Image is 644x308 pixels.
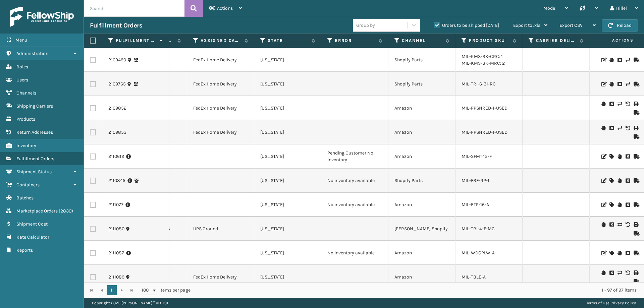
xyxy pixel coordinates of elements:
i: Request to Be Cancelled [626,251,630,255]
div: | [586,298,636,308]
label: Assigned Carrier Service [201,38,241,44]
i: On Hold [609,58,613,62]
i: Print Label [634,270,638,275]
div: 1 - 97 of 97 items [200,287,637,294]
td: FedEx Home Delivery [187,72,254,96]
td: [US_STATE] [254,120,321,144]
i: Change shipping [618,126,622,130]
td: [US_STATE] [254,193,321,217]
i: On Hold [601,102,605,106]
a: 2111077 [108,201,123,208]
span: Return Addresses [16,129,53,135]
td: Amazon [388,144,455,169]
a: MIL-ETP-16-A [462,202,489,207]
h3: Fulfillment Orders [90,21,142,29]
p: Copyright 2023 [PERSON_NAME]™ v 1.0.191 [92,298,168,308]
label: Fulfillment Order Id [116,38,156,44]
span: Fulfillment Orders [16,156,54,162]
a: 2111089 [108,274,124,281]
a: 2110845 [108,177,125,184]
i: Void Label [626,270,630,275]
td: [US_STATE] [254,169,321,193]
span: ( 2830 ) [59,208,73,214]
span: Shipping Carriers [16,103,53,109]
span: Channels [16,90,36,96]
span: Export CSV [559,22,583,28]
i: Request to Be Cancelled [609,102,613,106]
a: Terms of Use [586,301,609,305]
span: Menu [15,37,27,43]
i: Mark as Shipped [634,154,638,159]
i: On Hold [601,270,605,275]
a: Privacy Policy [610,301,636,305]
a: MIL-KMS-BK-CRC: 1 [462,54,503,59]
span: items per page [142,285,191,295]
i: Print Label [634,222,638,227]
a: 2111087 [108,250,124,256]
i: Edit [601,251,605,255]
label: Carrier Delivery Status [536,38,577,44]
span: Actions [217,5,233,11]
td: No inventory available [321,169,388,193]
i: Request to Be Cancelled [626,202,630,207]
td: Shopify Parts [388,169,455,193]
i: Request to Be Cancelled [626,178,630,183]
td: FedEx Home Delivery [187,265,254,289]
td: Amazon [388,96,455,120]
span: Mode [543,5,555,11]
label: Product SKU [469,38,509,44]
i: Mark as Shipped [634,231,638,236]
span: Users [16,77,28,83]
a: 2111080 [108,226,124,232]
span: Rate Calculator [16,234,49,240]
span: Products [16,116,35,122]
i: Assign Carrier and Warehouse [609,178,613,183]
a: MIL-SFMT45-F [462,153,492,159]
td: Shopify Parts [388,72,455,96]
a: 2109490 [108,57,126,63]
td: [US_STATE] [254,217,321,241]
label: Error [335,38,375,44]
i: Assign Carrier and Warehouse [609,251,613,255]
td: Shopify Parts [388,48,455,72]
a: MIL-FBF-RP-1 [462,178,489,183]
i: Change shipping [618,270,622,275]
a: MIL-PPSNRED-1-USED [462,129,507,135]
span: Batches [16,195,34,201]
i: Edit [601,202,605,207]
i: Assign Carrier and Warehouse [609,154,613,159]
i: Void Label [626,102,630,106]
i: Print Label [634,102,638,106]
span: Actions [591,35,638,46]
span: Shipment Cost [16,221,48,227]
td: [US_STATE] [254,96,321,120]
a: MIL-KMS-BK-MRC: 2 [462,60,505,66]
div: Group by [356,22,375,29]
span: Export to .xls [513,22,540,28]
a: 2109852 [108,105,126,112]
i: Edit [601,154,605,159]
i: Edit [601,82,605,86]
td: No inventory available [321,241,388,265]
td: Amazon [388,241,455,265]
a: 2109765 [108,81,126,87]
i: Request to Be Cancelled [609,222,613,227]
label: Orders to be shipped [DATE] [434,22,499,28]
a: MIL-PPSNRED-1-USED [462,105,507,111]
i: Edit [601,178,605,183]
i: Void Label [626,222,630,227]
td: Amazon [388,193,455,217]
td: [PERSON_NAME] Shopify [388,217,455,241]
i: Mark as Shipped [634,202,638,207]
label: Channel [402,38,442,44]
a: MIL-WDGPLW-A [462,250,495,256]
a: 2109853 [108,129,126,136]
a: MIL-TBLE-A [462,274,486,280]
td: Pending Customer No Inventory [321,144,388,169]
label: State [268,38,308,44]
i: On Hold [601,222,605,227]
td: No inventory available [321,193,388,217]
i: On Hold [618,178,622,183]
a: MIL-TRI-6-31-RC [462,81,496,87]
i: Change shipping [618,222,622,227]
